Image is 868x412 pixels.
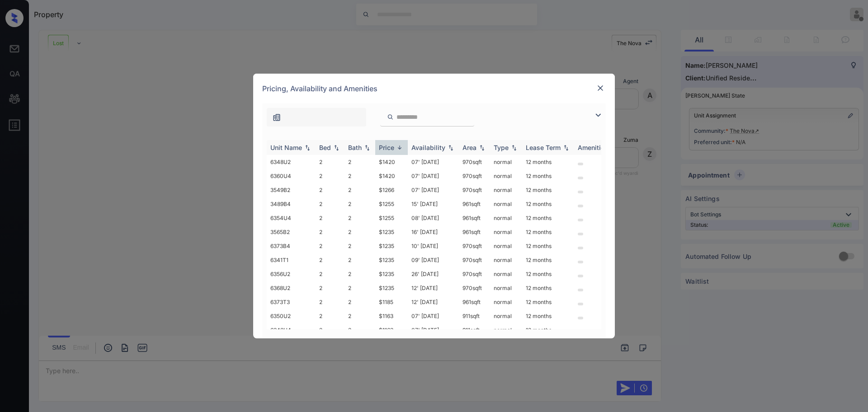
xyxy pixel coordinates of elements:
td: 6368U2 [267,281,316,295]
td: normal [490,239,522,253]
div: Bath [348,144,362,151]
td: 970 sqft [459,155,490,169]
td: 970 sqft [459,183,490,197]
td: 3549B2 [267,183,316,197]
td: 970 sqft [459,281,490,295]
td: 2 [316,323,344,337]
td: 07' [DATE] [408,169,459,183]
img: sorting [303,145,312,151]
td: 961 sqft [459,295,490,309]
td: normal [490,281,522,295]
td: $1235 [375,253,408,267]
td: 6356U2 [267,267,316,281]
img: sorting [509,145,519,151]
td: 07' [DATE] [408,309,459,323]
img: icon-zuma [593,110,604,121]
div: Pricing, Availability and Amenities [253,74,615,103]
div: Type [494,144,509,151]
td: 6348U4 [267,323,316,337]
td: $1163 [375,323,408,337]
td: 2 [344,309,375,323]
td: normal [490,295,522,309]
td: 2 [316,239,344,253]
img: sorting [561,145,571,151]
td: 6373B4 [267,239,316,253]
td: 970 sqft [459,267,490,281]
td: 2 [316,267,344,281]
td: normal [490,267,522,281]
td: 2 [316,309,344,323]
td: 26' [DATE] [408,267,459,281]
td: 12 months [522,239,574,253]
td: 10' [DATE] [408,239,459,253]
td: 2 [316,183,344,197]
div: Amenities [578,144,608,151]
img: sorting [446,145,455,151]
td: 2 [316,281,344,295]
div: Availability [411,144,445,151]
td: 2 [344,225,375,239]
div: Lease Term [526,144,561,151]
td: 2 [316,253,344,267]
td: normal [490,309,522,323]
td: 12 months [522,183,574,197]
td: 2 [344,155,375,169]
td: normal [490,253,522,267]
td: $1255 [375,211,408,225]
td: normal [490,211,522,225]
td: 2 [316,225,344,239]
td: 12 months [522,211,574,225]
img: sorting [363,145,372,151]
td: 09' [DATE] [408,253,459,267]
td: 6341T1 [267,253,316,267]
td: 2 [344,281,375,295]
td: $1266 [375,183,408,197]
div: Unit Name [270,144,302,151]
td: 2 [316,155,344,169]
td: 961 sqft [459,197,490,211]
td: 2 [316,169,344,183]
td: 16' [DATE] [408,225,459,239]
td: 3565B2 [267,225,316,239]
td: 970 sqft [459,239,490,253]
td: 15' [DATE] [408,197,459,211]
img: sorting [477,145,486,151]
td: 2 [344,183,375,197]
td: 07' [DATE] [408,183,459,197]
td: 961 sqft [459,225,490,239]
td: 911 sqft [459,309,490,323]
td: 12 months [522,267,574,281]
td: $1235 [375,225,408,239]
td: 07' [DATE] [408,155,459,169]
td: 2 [344,253,375,267]
td: 12 months [522,225,574,239]
td: 12 months [522,253,574,267]
td: 12 months [522,155,574,169]
img: icon-zuma [272,113,281,122]
td: 970 sqft [459,169,490,183]
td: 12 months [522,169,574,183]
td: 2 [344,295,375,309]
td: 6360U4 [267,169,316,183]
img: sorting [332,145,341,151]
td: 2 [344,239,375,253]
td: 6350U2 [267,309,316,323]
td: 6373T3 [267,295,316,309]
td: normal [490,169,522,183]
td: 970 sqft [459,253,490,267]
td: 2 [344,211,375,225]
td: 6354U4 [267,211,316,225]
td: 12 months [522,295,574,309]
td: 2 [316,211,344,225]
td: $1420 [375,169,408,183]
div: Area [462,144,476,151]
td: 2 [344,197,375,211]
td: $1255 [375,197,408,211]
td: 12 months [522,309,574,323]
td: 961 sqft [459,211,490,225]
td: $1235 [375,239,408,253]
td: 12' [DATE] [408,281,459,295]
img: close [596,84,605,93]
td: $1185 [375,295,408,309]
td: 2 [316,197,344,211]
